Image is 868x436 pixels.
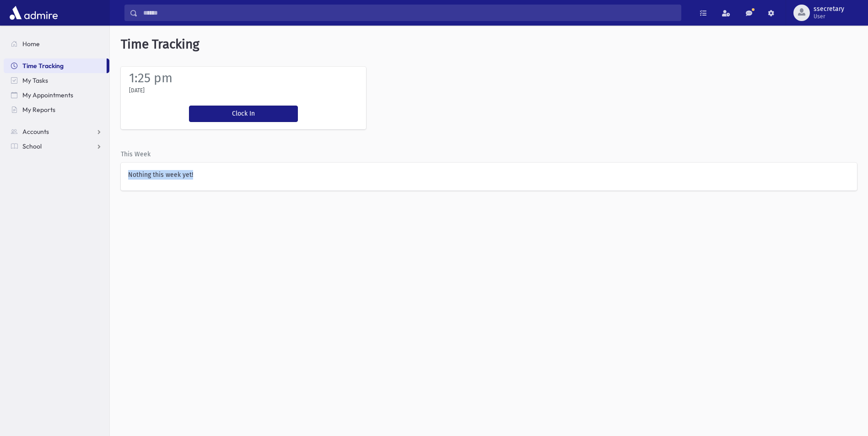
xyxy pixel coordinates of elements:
[4,88,109,102] a: My Appointments
[7,4,60,22] img: AdmirePro
[129,86,145,95] label: [DATE]
[4,102,109,117] a: My Reports
[189,106,298,122] button: Clock In
[22,142,42,150] span: School
[22,106,55,114] span: My Reports
[22,91,73,99] span: My Appointments
[22,76,48,85] span: My Tasks
[4,37,109,51] a: Home
[128,170,193,180] label: Nothing this week yet!
[4,73,109,88] a: My Tasks
[814,5,844,13] span: ssecretary
[138,5,681,21] input: Search
[814,13,844,20] span: User
[4,58,107,73] a: Time Tracking
[4,139,109,154] a: School
[22,40,40,48] span: Home
[121,149,151,159] label: This Week
[129,70,173,85] label: 1:25 pm
[22,62,64,70] span: Time Tracking
[110,26,868,63] h5: Time Tracking
[4,124,109,139] a: Accounts
[22,128,49,136] span: Accounts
